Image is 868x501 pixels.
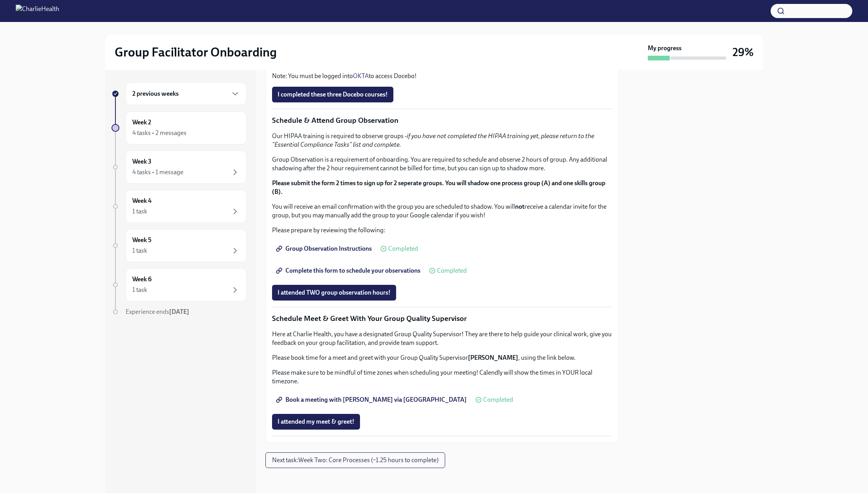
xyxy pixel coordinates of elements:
a: Week 34 tasks • 1 message [111,151,247,184]
a: Week 41 task [111,190,247,223]
div: 1 task [132,207,147,216]
strong: Please submit the form 2 times to sign up for 2 seperate groups. You will shadow one process grou... [272,179,605,195]
a: Complete this form to schedule your observations [272,263,426,279]
p: Schedule & Attend Group Observation [272,115,612,126]
a: Book a meeting with [PERSON_NAME] via [GEOGRAPHIC_DATA] [272,392,472,408]
button: Next task:Week Two: Core Processes (~1.25 hours to complete) [265,452,445,468]
div: 1 task [132,246,147,255]
span: Completed [388,246,418,252]
span: Complete this form to schedule your observations [278,267,420,275]
div: 2 previous weeks [126,82,247,105]
div: 4 tasks • 1 message [132,168,183,177]
h3: 29% [733,45,754,59]
div: 1 task [132,286,147,294]
button: I attended TWO group observation hours! [272,285,396,301]
h2: Group Facilitator Onboarding [115,44,277,60]
p: Group Observation is a requirement of onboarding. You are required to schedule and observe 2 hour... [272,155,612,173]
p: Here at Charlie Health, you have a designated Group Quality Supervisor! They are there to help gu... [272,330,612,347]
a: Week 51 task [111,229,247,262]
h6: Week 4 [132,197,152,205]
p: Our HIPAA training is required to observe groups - [272,132,612,149]
em: if you have not completed the HIPAA training yet, please return to the "Essential Compliance Task... [272,132,594,148]
span: Experience ends [126,308,189,315]
strong: [DATE] [169,308,189,315]
strong: not [515,203,524,210]
p: Please prepare by reviewing the following: [272,226,612,235]
p: Please book time for a meet and greet with your Group Quality Supervisor , using the link below. [272,353,612,362]
button: I attended my meet & greet! [272,414,360,430]
a: Week 24 tasks • 2 messages [111,111,247,144]
h6: Week 3 [132,157,152,166]
div: 4 tasks • 2 messages [132,129,186,137]
span: Group Observation Instructions [278,245,372,253]
h6: Week 6 [132,275,152,284]
span: Completed [437,268,467,274]
strong: [PERSON_NAME] [468,354,518,361]
span: I completed these three Docebo courses! [278,91,388,98]
p: Please make sure to be mindful of time zones when scheduling your meeting! Calendly will show the... [272,368,612,386]
button: I completed these three Docebo courses! [272,87,393,102]
a: Group Observation Instructions [272,241,377,257]
p: You will receive an email confirmation with the group you are scheduled to shadow. You will recei... [272,202,612,220]
span: Completed [483,397,513,403]
span: I attended my meet & greet! [278,418,355,426]
h6: Week 5 [132,236,152,244]
p: Note: You must be logged into to access Docebo! [272,72,612,80]
span: Next task : Week Two: Core Processes (~1.25 hours to complete) [272,456,439,464]
h6: Week 2 [132,118,151,127]
p: Schedule Meet & Greet With Your Group Quality Supervisor [272,313,612,324]
span: Book a meeting with [PERSON_NAME] via [GEOGRAPHIC_DATA] [278,396,467,404]
span: I attended TWO group observation hours! [278,289,391,297]
a: OKTA [353,72,369,80]
h6: 2 previous weeks [132,89,179,98]
strong: My progress [648,44,682,53]
img: CharlieHealth [16,5,59,17]
a: Week 61 task [111,268,247,301]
